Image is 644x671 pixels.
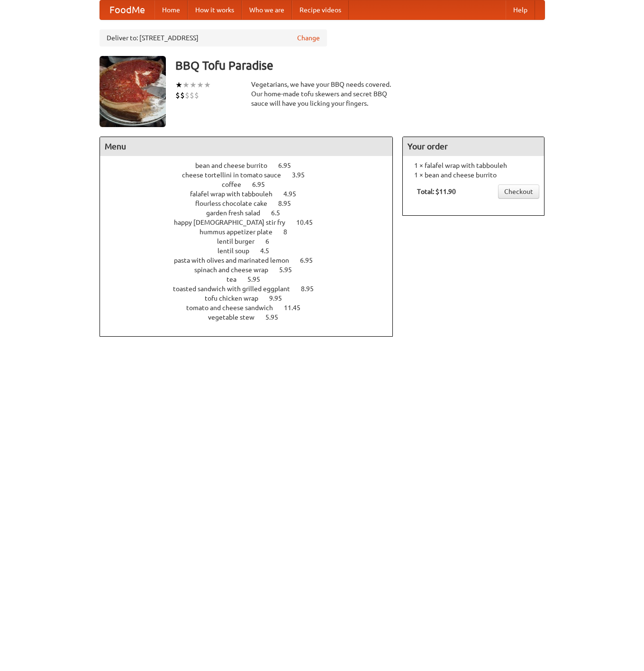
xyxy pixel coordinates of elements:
[208,313,296,321] a: vegetable stew 5.95
[197,80,204,90] li: ★
[217,238,287,245] a: lentil burger 6
[227,276,278,283] a: tea 5.95
[194,266,309,274] a: spinach and cheese wrap 5.95
[100,56,166,127] img: angular.jpg
[100,0,154,19] a: FoodMe
[300,257,322,264] span: 6.95
[154,0,188,19] a: Home
[278,200,300,207] span: 8.95
[297,33,320,43] a: Change
[190,190,314,198] a: falafel wrap with tabbouleh 4.95
[200,228,282,236] span: hummus appetizer plate
[194,90,199,101] li: $
[218,247,259,255] span: lentil soup
[218,247,287,255] a: lentil soup 4.5
[190,90,194,101] li: $
[498,184,539,199] a: Checkout
[175,90,180,101] li: $
[222,181,282,188] a: coffee 6.95
[174,219,295,226] span: happy [DEMOGRAPHIC_DATA] stir fry
[190,80,197,90] li: ★
[195,162,308,169] a: bean and cheese burrito 6.95
[283,228,297,236] span: 8
[403,137,544,156] h4: Your order
[194,266,278,274] span: spinach and cheese wrap
[265,313,288,321] span: 5.95
[173,285,299,293] span: toasted sandwich with grilled eggplant
[186,304,318,312] a: tomato and cheese sandwich 11.45
[260,247,279,255] span: 4.5
[205,294,299,302] a: tofu chicken wrap 9.95
[205,294,268,302] span: tofu chicken wrap
[182,80,190,90] li: ★
[174,219,330,226] a: happy [DEMOGRAPHIC_DATA] stir fry 10.45
[506,0,535,19] a: Help
[185,90,190,101] li: $
[271,209,290,217] span: 6.5
[284,304,310,312] span: 11.45
[265,238,279,245] span: 6
[204,80,211,90] li: ★
[292,0,349,19] a: Recipe videos
[190,190,282,198] span: falafel wrap with tabbouleh
[200,228,305,236] a: hummus appetizer plate 8
[242,0,292,19] a: Who we are
[195,162,277,169] span: bean and cheese burrito
[279,266,301,274] span: 5.95
[283,190,306,198] span: 4.95
[278,162,300,169] span: 6.95
[175,80,182,90] li: ★
[206,209,298,217] a: garden fresh salad 6.5
[269,294,291,302] span: 9.95
[100,29,327,46] div: Deliver to: [STREET_ADDRESS]
[301,285,323,293] span: 8.95
[195,200,277,207] span: flourless chocolate cake
[208,313,264,321] span: vegetable stew
[182,171,322,179] a: cheese tortellini in tomato sauce 3.95
[174,257,330,264] a: pasta with olives and marinated lemon 6.95
[417,188,456,195] b: Total: $11.90
[217,238,264,245] span: lentil burger
[252,181,274,188] span: 6.95
[175,56,545,75] h3: BBQ Tofu Paradise
[251,80,393,108] div: Vegetarians, we have your BBQ needs covered. Our home-made tofu skewers and secret BBQ sauce will...
[222,181,251,188] span: coffee
[100,137,393,156] h4: Menu
[186,304,282,312] span: tomato and cheese sandwich
[188,0,242,19] a: How it works
[296,219,322,226] span: 10.45
[180,90,185,101] li: $
[174,257,299,264] span: pasta with olives and marinated lemon
[408,170,539,180] li: 1 × bean and cheese burrito
[195,200,308,207] a: flourless chocolate cake 8.95
[182,171,290,179] span: cheese tortellini in tomato sauce
[227,276,246,283] span: tea
[173,285,331,293] a: toasted sandwich with grilled eggplant 8.95
[292,171,314,179] span: 3.95
[206,209,270,217] span: garden fresh salad
[247,276,270,283] span: 5.95
[408,161,539,170] li: 1 × falafel wrap with tabbouleh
